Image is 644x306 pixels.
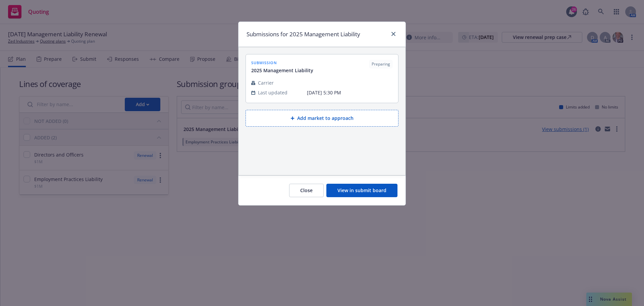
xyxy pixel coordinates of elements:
button: View in submit board [326,184,397,197]
a: close [389,30,397,38]
span: Carrier [258,79,274,86]
button: Add market to approach [246,110,398,127]
span: Preparing [372,61,390,67]
button: Close [289,184,324,197]
span: submission [251,60,313,65]
h1: Submissions for 2025 Management Liability [247,30,360,39]
span: [DATE] 5:30 PM [307,89,393,96]
span: Last updated [258,89,287,96]
span: 2025 Management Liability [251,67,313,74]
